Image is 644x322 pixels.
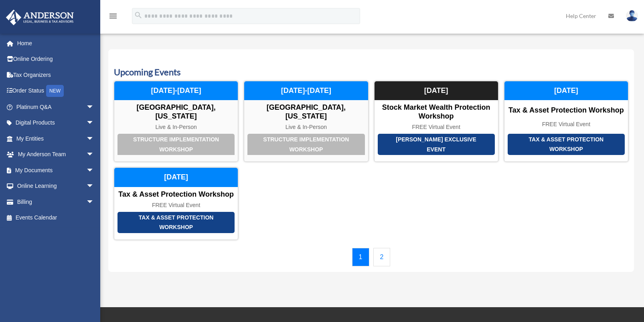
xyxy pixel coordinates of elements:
[6,194,106,210] a: Billingarrow_drop_down
[375,124,498,131] div: FREE Virtual Event
[508,134,625,155] div: Tax & Asset Protection Workshop
[114,124,238,131] div: Live & In-Person
[504,121,628,128] div: FREE Virtual Event
[114,103,238,121] div: [GEOGRAPHIC_DATA], [US_STATE]
[6,178,106,194] a: Online Learningarrow_drop_down
[244,81,368,162] a: Structure Implementation Workshop [GEOGRAPHIC_DATA], [US_STATE] Live & In-Person [DATE]-[DATE]
[244,124,368,131] div: Live & In-Person
[6,210,102,226] a: Events Calendar
[86,115,102,131] span: arrow_drop_down
[244,103,368,121] div: [GEOGRAPHIC_DATA], [US_STATE]
[6,51,106,67] a: Online Ordering
[114,167,238,240] a: Tax & Asset Protection Workshop Tax & Asset Protection Workshop FREE Virtual Event [DATE]
[117,212,235,233] div: Tax & Asset Protection Workshop
[504,106,628,115] div: Tax & Asset Protection Workshop
[114,168,238,187] div: [DATE]
[6,35,106,51] a: Home
[86,194,102,210] span: arrow_drop_down
[626,10,638,22] img: User Pic
[352,248,369,266] a: 1
[244,81,368,101] div: [DATE]-[DATE]
[86,178,102,195] span: arrow_drop_down
[117,134,235,155] div: Structure Implementation Workshop
[378,134,495,155] div: [PERSON_NAME] Exclusive Event
[86,147,102,163] span: arrow_drop_down
[6,147,106,163] a: My Anderson Teamarrow_drop_down
[374,81,498,162] a: [PERSON_NAME] Exclusive Event Stock Market Wealth Protection Workshop FREE Virtual Event [DATE]
[504,81,628,162] a: Tax & Asset Protection Workshop Tax & Asset Protection Workshop FREE Virtual Event [DATE]
[46,85,64,97] div: NEW
[373,248,391,266] a: 2
[6,162,106,178] a: My Documentsarrow_drop_down
[114,81,238,101] div: [DATE]-[DATE]
[6,67,106,83] a: Tax Organizers
[108,14,118,21] a: menu
[375,103,498,121] div: Stock Market Wealth Protection Workshop
[4,10,76,25] img: Anderson Advisors Platinum Portal
[86,99,102,115] span: arrow_drop_down
[134,11,143,20] i: search
[6,83,106,99] a: Order StatusNEW
[6,99,106,115] a: Platinum Q&Aarrow_drop_down
[504,81,628,101] div: [DATE]
[108,11,118,21] i: menu
[6,115,106,131] a: Digital Productsarrow_drop_down
[375,81,498,101] div: [DATE]
[114,202,238,209] div: FREE Virtual Event
[114,66,628,78] h3: Upcoming Events
[114,81,238,162] a: Structure Implementation Workshop [GEOGRAPHIC_DATA], [US_STATE] Live & In-Person [DATE]-[DATE]
[247,134,365,155] div: Structure Implementation Workshop
[86,162,102,179] span: arrow_drop_down
[6,131,106,147] a: My Entitiesarrow_drop_down
[86,131,102,147] span: arrow_drop_down
[114,190,238,199] div: Tax & Asset Protection Workshop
